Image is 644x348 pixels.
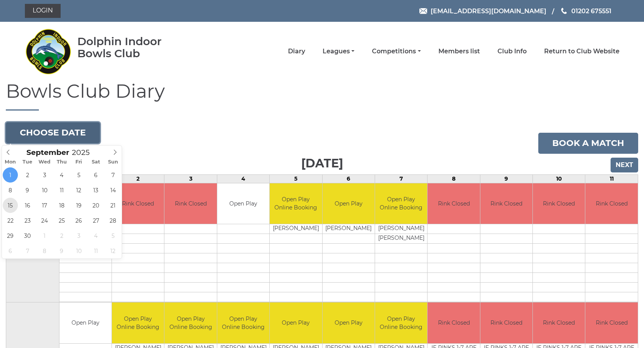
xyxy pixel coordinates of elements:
span: September 29, 2025 [3,228,18,243]
td: Rink Closed [112,183,164,224]
td: Open Play [270,302,322,343]
span: September 30, 2025 [20,228,35,243]
span: October 11, 2025 [88,243,103,258]
a: Diary [288,47,305,56]
span: September 12, 2025 [71,183,86,198]
span: September 15, 2025 [3,198,18,213]
span: Sat [87,160,105,165]
button: Choose date [6,122,100,143]
span: October 4, 2025 [88,228,103,243]
td: Rink Closed [428,183,480,224]
span: September 14, 2025 [105,183,120,198]
td: Open Play Online Booking [270,183,322,224]
span: September 16, 2025 [20,198,35,213]
span: October 2, 2025 [54,228,69,243]
span: Fri [70,160,87,165]
td: 9 [480,174,532,183]
span: September 13, 2025 [88,183,103,198]
span: September 2, 2025 [20,167,35,183]
span: September 10, 2025 [37,183,52,198]
a: Club Info [497,47,527,56]
span: September 3, 2025 [37,167,52,183]
span: October 8, 2025 [37,243,52,258]
span: October 10, 2025 [71,243,86,258]
span: September 23, 2025 [20,213,35,228]
span: October 7, 2025 [20,243,35,258]
span: September 1, 2025 [3,167,18,183]
td: 3 [164,174,217,183]
span: October 9, 2025 [54,243,69,258]
td: Rink Closed [428,302,480,343]
img: Email [419,8,427,14]
td: 2 [112,174,164,183]
td: Open Play Online Booking [375,183,427,224]
a: Login [25,4,61,18]
span: September 17, 2025 [37,198,52,213]
span: Wed [36,160,53,165]
span: September 24, 2025 [37,213,52,228]
td: Rink Closed [164,183,216,224]
td: Rink Closed [533,183,585,224]
span: September 11, 2025 [54,183,69,198]
td: [PERSON_NAME] [270,224,322,234]
td: [PERSON_NAME] [375,224,427,234]
span: September 5, 2025 [71,167,86,183]
span: 01202 675551 [571,7,611,14]
span: October 5, 2025 [105,228,120,243]
span: September 26, 2025 [71,213,86,228]
span: Sun [105,160,122,165]
td: 10 [533,174,585,183]
input: Scroll to increment [69,148,99,157]
div: Dolphin Indoor Bowls Club [77,35,187,60]
a: Return to Club Website [544,47,620,56]
a: Members list [438,47,480,56]
img: Dolphin Indoor Bowls Club [25,24,72,79]
td: Open Play Online Booking [217,302,269,343]
td: Open Play [323,183,375,224]
span: September 4, 2025 [54,167,69,183]
td: Rink Closed [585,183,638,224]
span: October 3, 2025 [71,228,86,243]
a: Book a match [538,133,638,154]
span: Mon [2,160,19,165]
td: Rink Closed [480,302,532,343]
span: September 20, 2025 [88,198,103,213]
span: Tue [19,160,36,165]
td: Open Play Online Booking [112,302,164,343]
h1: Bowls Club Diary [6,81,638,111]
span: September 21, 2025 [105,198,120,213]
span: October 6, 2025 [3,243,18,258]
span: September 18, 2025 [54,198,69,213]
td: [PERSON_NAME] [323,224,375,234]
img: Phone us [561,8,567,14]
td: Rink Closed [480,183,532,224]
span: September 9, 2025 [20,183,35,198]
td: [PERSON_NAME] [375,234,427,244]
td: 7 [375,174,427,183]
td: 6 [322,174,375,183]
td: 5 [270,174,322,183]
td: Open Play Online Booking [164,302,216,343]
span: September 6, 2025 [88,167,103,183]
span: Thu [53,160,70,165]
td: Rink Closed [533,302,585,343]
span: September 19, 2025 [71,198,86,213]
a: Leagues [323,47,354,56]
span: October 1, 2025 [37,228,52,243]
span: September 27, 2025 [88,213,103,228]
span: September 8, 2025 [3,183,18,198]
a: Competitions [372,47,421,56]
td: 11 [585,174,638,183]
span: October 12, 2025 [105,243,120,258]
td: Open Play [217,183,269,224]
span: September 7, 2025 [105,167,120,183]
a: Phone us 01202 675551 [560,6,611,16]
td: Open Play Online Booking [375,302,427,343]
span: Scroll to increment [26,149,69,156]
td: Open Play [323,302,375,343]
span: September 28, 2025 [105,213,120,228]
span: [EMAIL_ADDRESS][DOMAIN_NAME] [431,7,546,14]
input: Next [611,158,638,172]
td: Rink Closed [585,302,638,343]
td: 8 [428,174,480,183]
